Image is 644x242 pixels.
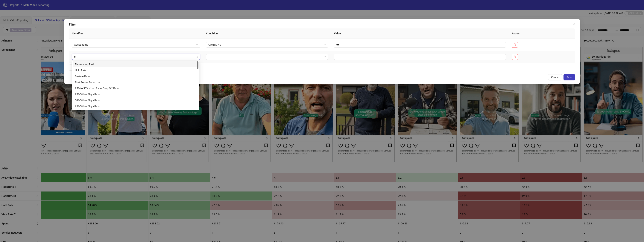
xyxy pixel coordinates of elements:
span: Adset name [74,42,198,48]
button: Cancel [548,74,562,80]
div: Hold Rate [75,68,196,72]
div: 25% Video Plays Rate [75,92,196,96]
span: Save [566,76,572,79]
th: Identifier [69,28,203,39]
button: Close [571,21,577,27]
span: close [573,22,576,25]
div: 25% to 50% Video Plays Drop Off Rate [75,86,196,90]
div: Sustain Rate [73,73,198,79]
span: CONTAINS [208,42,326,48]
th: Action [509,28,575,39]
button: Add [69,65,84,71]
div: 25% Video Plays Rate [73,91,198,97]
div: 75% Video Plays Rate [73,103,198,109]
span: Cancel [551,76,559,79]
div: Thumbstop Ratio [75,62,196,66]
div: Filter [69,22,575,27]
div: First Frame Retention [73,79,198,85]
div: Sustain Rate [75,74,196,78]
span: delete [514,56,516,58]
div: 50% Video Plays Rate [73,97,198,103]
th: Condition [203,28,331,39]
th: Value [331,28,509,39]
button: Save [563,74,575,80]
div: Thumbstop Ratio [73,61,198,67]
div: First Frame Retention [75,80,196,84]
span: delete [514,43,516,46]
div: 25% to 50% Video Plays Drop Off Rate [73,85,198,91]
div: 50% Video Plays Rate [75,98,196,102]
div: 75% Video Plays Rate [75,104,196,108]
div: Hold Rate [73,67,198,73]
